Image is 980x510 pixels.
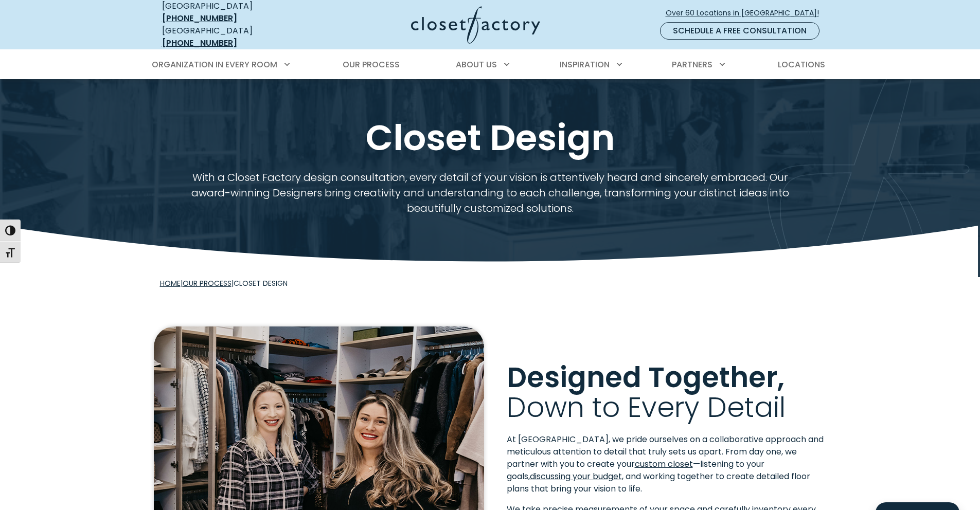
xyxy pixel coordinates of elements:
span: | | [160,278,288,288]
a: Our Process [183,278,231,288]
nav: Primary Menu [145,50,836,79]
a: Schedule a Free Consultation [660,22,819,40]
h1: Closet Design [160,118,821,157]
a: custom closet [635,458,693,470]
a: discussing your budget [530,470,622,482]
span: Closet Design [234,278,288,288]
span: Partners [672,59,712,70]
p: At [GEOGRAPHIC_DATA], we pride ourselves on a collaborative approach and meticulous attention to ... [507,433,827,495]
span: About Us [456,59,497,70]
div: [GEOGRAPHIC_DATA] [162,25,311,49]
span: Organization in Every Room [152,59,277,70]
a: [PHONE_NUMBER] [162,12,237,24]
a: Home [160,278,181,288]
a: Over 60 Locations in [GEOGRAPHIC_DATA]! [665,4,828,22]
span: Our Process [343,59,400,70]
img: Closet Factory Logo [411,6,540,44]
span: Down to Every Detail [507,388,786,427]
span: Locations [778,59,825,70]
span: Designed Together, [507,358,785,397]
span: Inspiration [560,59,610,70]
p: With a Closet Factory design consultation, every detail of your vision is attentively heard and s... [188,170,792,216]
a: [PHONE_NUMBER] [162,37,237,49]
span: Over 60 Locations in [GEOGRAPHIC_DATA]! [666,8,827,19]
